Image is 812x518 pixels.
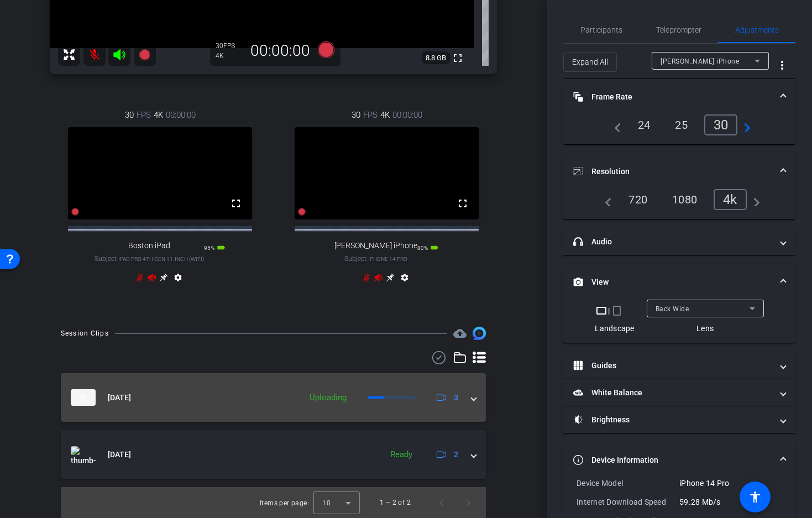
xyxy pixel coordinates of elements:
span: [DATE] [108,449,131,461]
div: View [563,300,795,343]
span: 4K [380,109,390,121]
img: Session clips [473,327,486,340]
span: Back Wide [656,305,689,313]
mat-icon: navigate_next [737,118,751,132]
span: Teleprompter [656,26,701,34]
span: [PERSON_NAME] iPhone [661,57,739,65]
mat-panel-title: Device Information [573,454,772,466]
div: Resolution [563,189,795,219]
span: 95% [204,245,214,251]
mat-expansion-panel-header: Guides [563,352,795,379]
mat-expansion-panel-header: White Balance [563,379,795,406]
mat-expansion-panel-header: Audio [563,228,795,255]
mat-icon: more_vert [776,59,789,72]
mat-icon: navigate_next [747,193,760,206]
span: Boston iPad [128,241,170,250]
div: 00:00:00 [243,41,317,60]
div: 59.28 Mb/s [679,496,782,507]
div: Frame Rate [563,114,795,144]
mat-icon: crop_landscape [595,304,608,317]
div: Uploading [304,391,352,404]
div: Landscape [595,323,634,334]
span: 4K [154,109,163,121]
mat-expansion-panel-header: thumb-nail[DATE]Ready2 [61,430,486,479]
mat-panel-title: Audio [573,236,772,248]
mat-icon: settings [398,273,411,286]
span: [DATE] [108,392,131,404]
span: 00:00:00 [392,109,422,121]
img: thumb-nail [71,446,96,463]
mat-panel-title: Brightness [573,414,772,426]
span: 80% [417,245,428,251]
div: Internet Download Speed [577,496,679,507]
mat-icon: fullscreen [229,197,243,210]
mat-panel-title: Guides [573,360,772,372]
div: 25 [667,116,696,134]
span: 3 [454,392,458,404]
div: Session Clips [61,328,109,339]
img: thumb-nail [71,389,96,406]
span: FPS [223,42,235,50]
div: Items per page: [260,498,309,509]
mat-panel-title: View [573,276,772,288]
span: FPS [137,109,151,121]
mat-icon: navigate_before [608,118,621,132]
mat-panel-title: White Balance [573,387,772,399]
div: 4K [216,51,243,60]
span: Subject [95,254,204,264]
mat-expansion-panel-header: Brightness [563,406,795,433]
button: Next page [455,489,481,516]
mat-panel-title: Frame Rate [573,91,772,103]
div: 4k [714,189,747,210]
span: 2 [454,449,458,461]
span: Participants [580,26,622,34]
mat-expansion-panel-header: Resolution [563,154,795,189]
mat-icon: settings [171,273,185,286]
div: Device Model [577,478,679,489]
span: 30 [125,109,134,121]
mat-icon: accessibility [748,490,762,504]
span: - [117,255,118,263]
span: iPhone 14 Pro [368,256,407,262]
span: Adjustments [735,26,779,34]
mat-panel-title: Resolution [573,166,772,177]
span: iPad Pro 4th Gen 11-inch (WiFi) [118,256,204,262]
div: 1 – 2 of 2 [380,497,411,508]
span: - [366,255,368,263]
mat-expansion-panel-header: Frame Rate [563,79,795,114]
span: [PERSON_NAME] iPhone [334,241,417,250]
mat-icon: crop_portrait [610,304,624,317]
span: Subject [344,254,407,264]
div: 30 [216,41,243,50]
div: Ready [385,448,418,461]
span: Destinations for your clips [453,327,467,340]
mat-icon: battery_std [430,243,439,252]
div: 30 [704,114,738,135]
mat-icon: navigate_before [599,193,612,206]
span: 00:00:00 [166,109,196,121]
mat-expansion-panel-header: Device Information [563,442,795,478]
div: 24 [630,116,659,134]
mat-expansion-panel-header: View [563,264,795,300]
span: Expand All [572,51,608,72]
button: More Options for Adjustments Panel [769,52,795,79]
div: 1080 [664,190,705,209]
mat-expansion-panel-header: thumb-nail[DATE]Uploading3 [61,373,486,422]
div: iPhone 14 Pro [679,478,782,489]
mat-icon: cloud_upload [453,327,467,340]
span: 30 [352,109,360,121]
button: Previous page [428,489,455,516]
div: | [595,304,634,317]
button: Expand All [563,52,617,72]
mat-icon: battery_std [217,243,226,252]
div: 720 [620,190,656,209]
mat-icon: fullscreen [456,197,469,210]
mat-icon: fullscreen [451,51,464,65]
span: FPS [363,109,378,121]
span: 8.8 GB [422,51,450,65]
